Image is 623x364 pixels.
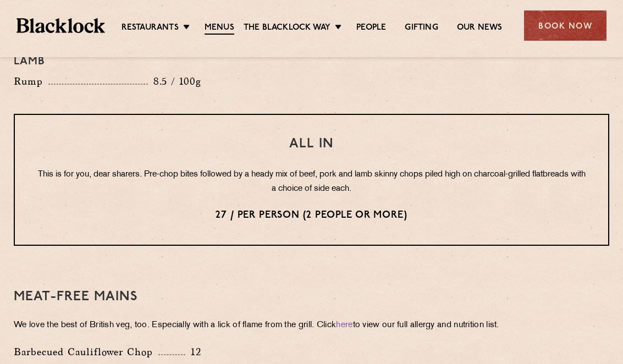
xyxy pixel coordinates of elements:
a: Menus [205,23,234,35]
a: People [356,23,386,34]
p: Rump [14,74,48,89]
h4: Lamb [14,55,609,68]
a: Gifting [405,23,438,34]
p: Barbecued Cauliflower Chop [14,344,158,360]
p: 12 [185,345,201,359]
h3: All In [37,137,586,151]
p: We love the best of British veg, too. Especially with a lick of flame from the grill. Click to vi... [14,318,609,333]
a: Restaurants [122,23,179,34]
a: here [336,321,352,329]
img: BL_Textured_Logo-footer-cropped.svg [16,18,105,33]
a: Our News [457,23,503,34]
p: 27 / per person (2 people or more) [37,208,586,223]
div: Book Now [524,10,607,41]
h3: Meat-Free mains [14,290,609,304]
p: 8.5 / 100g [148,74,201,89]
a: The Blacklock Way [244,23,330,34]
p: This is for you, dear sharers. Pre-chop bites followed by a heady mix of beef, pork and lamb skin... [37,168,586,196]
